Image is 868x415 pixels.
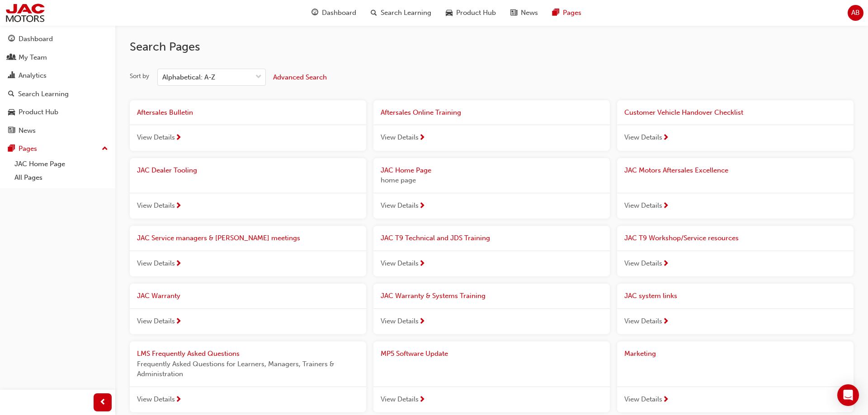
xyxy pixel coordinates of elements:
[373,158,610,219] a: JAC Home Pagehome pageView Details
[373,226,610,276] a: JAC T9 Technical and JDS TrainingView Details
[381,350,448,358] span: MP5 Software Update
[4,140,112,157] button: Pages
[545,4,589,22] a: pages-iconPages
[552,7,559,19] span: pages-icon
[8,72,15,80] span: chart-icon
[322,8,356,18] span: Dashboard
[521,8,538,18] span: News
[4,29,112,140] button: DashboardMy TeamAnalyticsSearch LearningProduct HubNews
[381,166,431,174] span: JAC Home Page
[617,284,854,334] a: JAC system linksView Details
[373,284,610,334] a: JAC Warranty & Systems TrainingView Details
[19,70,47,81] div: Analytics
[624,258,662,269] span: View Details
[18,89,69,99] div: Search Learning
[137,316,175,326] span: View Details
[837,384,859,406] div: Open Intercom Messenger
[381,201,419,211] span: View Details
[273,69,327,86] button: Advanced Search
[456,8,496,18] span: Product Hub
[381,108,461,117] span: Aftersales Online Training
[137,258,175,269] span: View Details
[851,8,860,18] span: AB
[510,7,517,19] span: news-icon
[8,145,15,153] span: pages-icon
[363,4,439,22] a: search-iconSearch Learning
[419,260,425,268] span: next-icon
[19,52,47,63] div: My Team
[8,90,14,98] span: search-icon
[624,394,662,405] span: View Details
[162,72,215,83] div: Alphabetical: A-Z
[373,100,610,151] a: Aftersales Online TrainingView Details
[4,104,112,121] a: Product Hub
[624,132,662,143] span: View Details
[446,7,453,19] span: car-icon
[4,31,112,47] a: Dashboard
[102,143,108,155] span: up-icon
[130,40,854,54] h2: Search Pages
[19,126,36,136] div: News
[137,108,193,117] span: Aftersales Bulletin
[662,260,669,268] span: next-icon
[419,202,425,210] span: next-icon
[848,5,863,21] button: AB
[624,166,728,174] span: JAC Motors Aftersales Excellence
[419,396,425,404] span: next-icon
[137,201,175,211] span: View Details
[19,144,37,154] div: Pages
[624,201,662,211] span: View Details
[130,284,366,334] a: JAC WarrantyView Details
[563,8,581,18] span: Pages
[130,158,366,219] a: JAC Dealer ToolingView Details
[137,234,300,242] span: JAC Service managers & [PERSON_NAME] meetings
[381,258,419,269] span: View Details
[381,8,431,18] span: Search Learning
[381,175,603,186] span: home page
[624,292,677,300] span: JAC system links
[304,4,363,22] a: guage-iconDashboard
[175,318,182,326] span: next-icon
[175,134,182,142] span: next-icon
[381,394,419,405] span: View Details
[137,166,197,174] span: JAC Dealer Tooling
[624,350,656,358] span: Marketing
[662,134,669,142] span: next-icon
[624,316,662,326] span: View Details
[371,7,377,19] span: search-icon
[175,396,182,404] span: next-icon
[662,318,669,326] span: next-icon
[130,100,366,151] a: Aftersales BulletinView Details
[381,234,490,242] span: JAC T9 Technical and JDS Training
[311,7,318,19] span: guage-icon
[5,3,46,23] img: jac-portal
[662,396,669,404] span: next-icon
[137,292,180,300] span: JAC Warranty
[373,341,610,412] a: MP5 Software UpdateView Details
[503,4,545,22] a: news-iconNews
[130,341,366,412] a: LMS Frequently Asked QuestionsFrequently Asked Questions for Learners, Managers, Trainers & Admin...
[617,226,854,276] a: JAC T9 Workshop/Service resourcesView Details
[662,202,669,210] span: next-icon
[419,318,425,326] span: next-icon
[381,316,419,326] span: View Details
[137,350,240,358] span: LMS Frequently Asked Questions
[381,292,486,300] span: JAC Warranty & Systems Training
[137,132,175,143] span: View Details
[419,134,425,142] span: next-icon
[8,108,15,117] span: car-icon
[255,71,262,83] span: down-icon
[130,226,366,276] a: JAC Service managers & [PERSON_NAME] meetingsView Details
[175,202,182,210] span: next-icon
[439,4,503,22] a: car-iconProduct Hub
[4,49,112,66] a: My Team
[11,157,112,171] a: JAC Home Page
[381,132,419,143] span: View Details
[4,86,112,103] a: Search Learning
[4,67,112,84] a: Analytics
[137,394,175,405] span: View Details
[617,341,854,412] a: MarketingView Details
[8,54,15,62] span: people-icon
[617,100,854,151] a: Customer Vehicle Handover ChecklistView Details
